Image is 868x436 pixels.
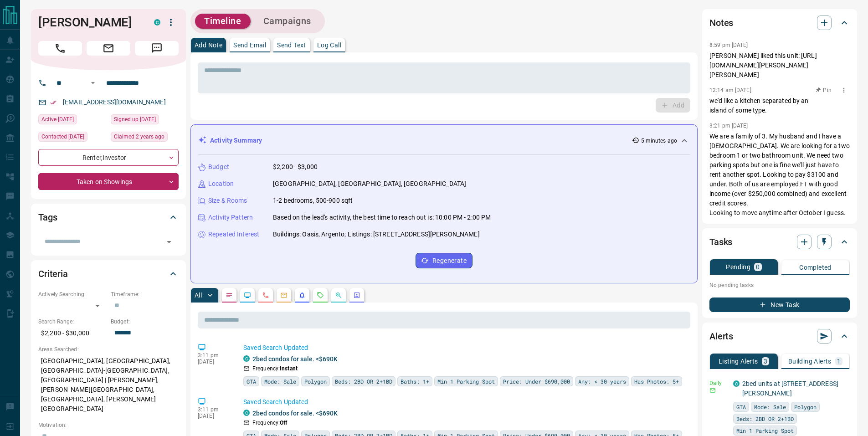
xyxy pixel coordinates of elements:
div: Tags [38,206,179,228]
span: Min 1 Parking Spot [437,377,495,386]
h1: [PERSON_NAME] [38,15,140,30]
svg: Email Verified [50,99,56,106]
p: [PERSON_NAME] liked this unit: [URL][DOMAIN_NAME][PERSON_NAME][PERSON_NAME] [709,51,850,80]
span: Claimed 2 years ago [114,132,164,141]
span: Beds: 2BD OR 2+1BD [335,377,392,386]
p: Based on the lead's activity, the best time to reach out is: 10:00 PM - 2:00 PM [273,213,491,222]
div: Sun Aug 21 2022 [38,132,106,144]
p: Send Text [277,42,306,48]
svg: Calls [262,292,269,299]
p: $2,200 - $3,000 [273,162,318,172]
button: Regenerate [416,253,473,268]
p: 12:14 am [DATE] [709,87,751,93]
h2: Tasks [709,235,732,249]
p: Activity Pattern [208,213,253,222]
a: 2bed units at [STREET_ADDRESS][PERSON_NAME] [742,380,838,397]
div: Activity Summary5 minutes ago [198,132,690,149]
button: Pin [811,86,837,94]
h2: Notes [709,15,733,30]
div: condos.ca [243,355,250,362]
a: [EMAIL_ADDRESS][DOMAIN_NAME] [63,98,166,106]
span: Polygon [794,402,817,411]
p: Budget: [111,318,179,326]
p: Pending [726,264,750,270]
span: Call [38,41,82,56]
p: we'd like a kitchen separated by an island of some type. [709,96,850,115]
span: Baths: 1+ [401,377,429,386]
button: Campaigns [254,14,320,29]
a: 2bed condos for sale. <$690K [252,355,338,363]
p: Budget [208,162,229,172]
p: Building Alerts [788,358,832,364]
p: All [195,292,202,298]
svg: Listing Alerts [298,292,306,299]
div: condos.ca [243,410,250,416]
button: Timeline [195,14,251,29]
p: Daily [709,379,728,387]
span: Has Photos: 5+ [634,377,679,386]
div: Criteria [38,263,179,285]
div: Renter , Investor [38,149,179,166]
p: 1-2 bedrooms, 500-900 sqft [273,196,353,205]
p: Log Call [317,42,341,48]
div: Taken on Showings [38,173,179,190]
svg: Requests [317,292,324,299]
p: Repeated Interest [208,230,259,239]
h2: Alerts [709,329,733,344]
p: Saved Search Updated [243,397,687,407]
p: 0 [756,264,760,270]
p: Size & Rooms [208,196,247,205]
span: Mode: Sale [264,377,296,386]
p: $2,200 - $30,000 [38,326,106,341]
strong: Instant [280,365,298,372]
p: Send Email [233,42,266,48]
p: [DATE] [198,413,230,419]
span: Min 1 Parking Spot [736,426,794,435]
svg: Notes [226,292,233,299]
p: [GEOGRAPHIC_DATA], [GEOGRAPHIC_DATA], [GEOGRAPHIC_DATA] [273,179,466,189]
p: Location [208,179,234,189]
h2: Tags [38,210,57,225]
button: Open [87,77,98,88]
p: Completed [799,264,832,271]
div: Alerts [709,325,850,347]
span: Mode: Sale [754,402,786,411]
span: GTA [247,377,256,386]
div: Sat Aug 20 2022 [111,132,179,144]
a: 2bed condos for sale. <$690K [252,410,338,417]
span: Beds: 2BD OR 2+1BD [736,414,794,423]
span: Email [87,41,130,56]
strong: Off [280,420,287,426]
svg: Email [709,387,716,394]
p: No pending tasks [709,278,850,292]
p: Buildings: Oasis, Argento; Listings: [STREET_ADDRESS][PERSON_NAME] [273,230,480,239]
p: Activity Summary [210,136,262,145]
p: We are a family of 3. My husband and I have a [DEMOGRAPHIC_DATA]. We are looking for a two bedroo... [709,132,850,218]
span: Any: < 30 years [578,377,626,386]
p: 1 [837,358,841,364]
button: New Task [709,298,850,312]
p: [DATE] [198,359,230,365]
span: Price: Under $690,000 [503,377,570,386]
svg: Opportunities [335,292,342,299]
p: 3:11 pm [198,406,230,413]
span: Message [135,41,179,56]
span: GTA [736,402,746,411]
div: Notes [709,12,850,34]
p: Frequency: [252,364,298,373]
button: Open [163,236,175,248]
h2: Criteria [38,267,68,281]
div: Sat Aug 02 2025 [38,114,106,127]
p: Listing Alerts [719,358,758,364]
p: Saved Search Updated [243,343,687,353]
p: Search Range: [38,318,106,326]
svg: Lead Browsing Activity [244,292,251,299]
span: Active [DATE] [41,115,74,124]
p: 8:59 pm [DATE] [709,42,748,48]
div: condos.ca [154,19,160,26]
p: Timeframe: [111,290,179,298]
p: [GEOGRAPHIC_DATA], [GEOGRAPHIC_DATA], [GEOGRAPHIC_DATA]-[GEOGRAPHIC_DATA], [GEOGRAPHIC_DATA] | [P... [38,354,179,416]
span: Contacted [DATE] [41,132,84,141]
div: Tasks [709,231,850,253]
p: 3:11 pm [198,352,230,359]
